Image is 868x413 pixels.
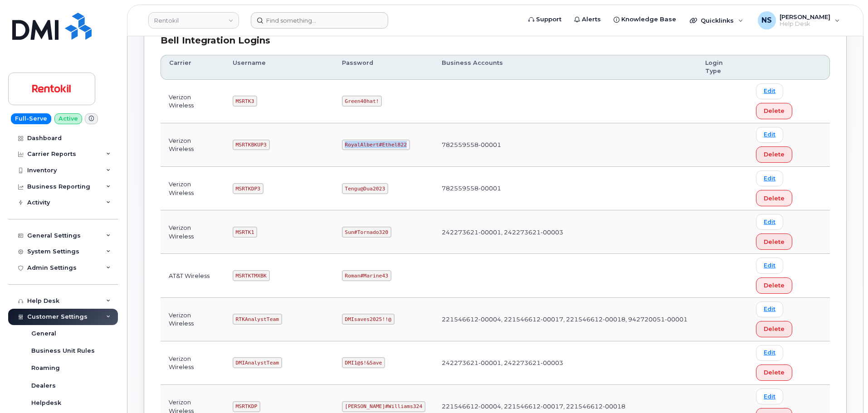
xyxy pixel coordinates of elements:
[161,210,224,254] td: Verizon Wireless
[434,341,697,385] td: 242273621-00001, 242273621-00003
[756,389,783,404] a: Edit
[764,238,785,246] span: Delete
[780,20,830,28] span: Help Desk
[764,281,785,290] span: Delete
[434,298,697,341] td: 221546612-00004, 221546612-00017, 221546612-00018, 942720051-00001
[233,314,282,325] code: RTKAnalystTeam
[233,401,260,412] code: MSRTKDP
[434,210,697,254] td: 242273621-00001, 242273621-00003
[764,194,785,203] span: Delete
[756,103,792,119] button: Delete
[342,96,382,107] code: Green40hat!
[764,325,785,333] span: Delete
[751,11,846,29] div: Noah Shelton
[342,140,410,151] code: RoyalAlbert#Ethel822
[161,167,224,210] td: Verizon Wireless
[829,374,861,406] iframe: Messenger Launcher
[161,80,224,123] td: Verizon Wireless
[342,270,391,281] code: Roman#Marine43
[621,15,676,24] span: Knowledge Base
[233,183,263,194] code: MSRTKDP3
[161,34,830,47] div: Bell Integration Logins
[161,341,224,385] td: Verizon Wireless
[251,12,388,29] input: Find something...
[334,55,434,80] th: Password
[756,258,783,273] a: Edit
[161,55,224,80] th: Carrier
[434,123,697,167] td: 782559558-00001
[764,150,785,159] span: Delete
[233,140,270,151] code: MSRTKBKUP3
[342,227,391,238] code: Sun#Tornado320
[434,167,697,210] td: 782559558-00001
[756,83,783,99] a: Edit
[224,55,334,80] th: Username
[756,233,792,250] button: Delete
[342,401,425,412] code: [PERSON_NAME]#Williams324
[756,127,783,143] a: Edit
[161,254,224,297] td: AT&T Wireless
[434,55,697,80] th: Business Accounts
[233,270,270,281] code: MSRTKTMXBK
[582,15,601,24] span: Alerts
[522,10,568,29] a: Support
[697,55,748,80] th: Login Type
[683,11,750,29] div: Quicklinks
[756,321,792,337] button: Delete
[701,17,734,24] span: Quicklinks
[756,214,783,230] a: Edit
[148,12,239,29] a: Rentokil
[161,298,224,341] td: Verizon Wireless
[756,190,792,206] button: Delete
[161,123,224,167] td: Verizon Wireless
[568,10,607,29] a: Alerts
[756,170,783,186] a: Edit
[342,183,388,194] code: Tengu@Dua2023
[764,368,785,377] span: Delete
[233,96,257,107] code: MSRTK3
[756,146,792,163] button: Delete
[233,357,282,368] code: DMIAnalystTeam
[233,227,257,238] code: MSRTK1
[756,364,792,381] button: Delete
[764,107,785,115] span: Delete
[342,314,395,325] code: DMIsaves2025!!@
[536,15,561,24] span: Support
[780,13,830,20] span: [PERSON_NAME]
[761,15,772,26] span: NS
[607,10,683,29] a: Knowledge Base
[342,357,385,368] code: DMI1@$!&Save
[756,301,783,317] a: Edit
[756,345,783,361] a: Edit
[756,277,792,294] button: Delete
